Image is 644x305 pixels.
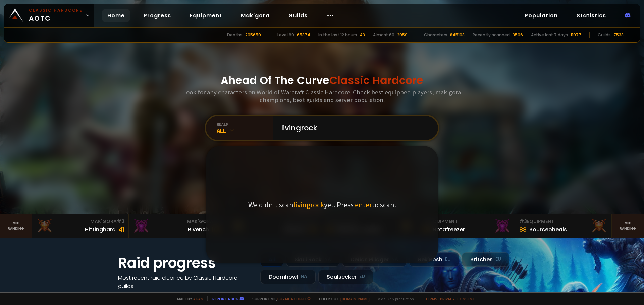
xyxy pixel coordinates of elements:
input: Search a character... [277,116,430,140]
span: AOTC [29,7,83,23]
p: We didn't scan yet. Press to scan. [248,200,396,209]
div: Equipment [423,218,511,225]
div: Stitches [462,252,509,267]
a: Mak'Gora#3Hittinghard41 [32,214,129,238]
div: Deaths [227,32,243,38]
span: Made by [173,296,203,301]
div: Doomhowl [260,270,316,284]
div: 88 [519,225,527,234]
a: Consent [457,296,475,301]
div: Rivench [188,225,209,234]
div: 41 [118,225,124,234]
h1: Raid progress [118,252,252,274]
a: Progress [138,9,176,22]
a: Privacy [440,296,454,301]
div: Equipment [519,218,607,225]
div: Characters [424,32,447,38]
small: EU [445,256,451,263]
a: Terms [425,296,437,301]
div: Sourceoheals [529,225,567,234]
div: Level 60 [277,32,294,38]
div: Guilds [598,32,611,38]
a: Equipment [184,9,227,22]
div: All [217,127,273,134]
a: Statistics [571,9,611,22]
span: # 3 [519,218,527,225]
div: 43 [360,32,365,38]
a: a fan [193,296,203,301]
a: See all progress [118,291,162,298]
div: 7538 [613,32,624,38]
div: 2059 [397,32,408,38]
a: Mak'Gora#2Rivench100 [129,214,225,238]
small: EU [495,256,501,263]
small: NA [301,273,307,280]
span: Classic Hardcore [329,73,423,88]
a: Report a bug [212,296,238,301]
div: Soulseeker [318,270,373,284]
span: livingrock [293,200,324,209]
div: Mak'Gora [133,218,221,225]
a: Mak'gora [235,9,275,22]
h3: Look for any characters on World of Warcraft Classic Hardcore. Check best equipped players, mak'g... [180,88,464,104]
a: Home [102,9,130,22]
a: #2Equipment88Notafreezer [419,214,515,238]
a: #3Equipment88Sourceoheals [515,214,612,238]
div: Hittinghard [85,225,116,234]
a: Population [519,9,563,22]
div: Active last 7 days [531,32,568,38]
div: In the last 12 hours [318,32,357,38]
small: Classic Hardcore [29,7,83,13]
div: 11077 [571,32,581,38]
h4: Most recent raid cleaned by Classic Hardcore guilds [118,274,252,290]
a: Guilds [283,9,313,22]
span: Checkout [315,296,370,301]
div: 3506 [513,32,523,38]
span: enter [355,200,372,209]
div: Mak'Gora [36,218,124,225]
div: Almost 60 [373,32,394,38]
small: EU [359,273,365,280]
div: Notafreezer [433,225,465,234]
span: Support me, [248,296,311,301]
span: # 3 [117,218,124,225]
a: Seeranking [612,214,644,238]
div: 845108 [450,32,465,38]
a: Classic HardcoreAOTC [4,4,94,27]
div: Recently scanned [473,32,510,38]
div: Nek'Rosh [409,252,459,267]
a: [DOMAIN_NAME] [340,296,370,301]
span: v. d752d5 - production [374,296,414,301]
a: Buy me a coffee [277,296,311,301]
div: 65874 [297,32,310,38]
div: realm [217,122,273,127]
h1: Ahead Of The Curve [221,72,423,88]
div: 205650 [245,32,261,38]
